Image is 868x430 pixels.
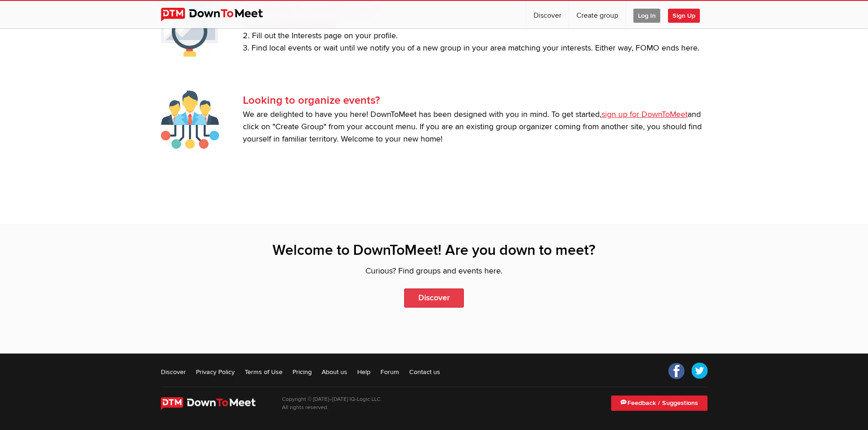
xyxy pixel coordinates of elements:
a: Feedback / Suggestions [611,395,708,411]
a: Create group [569,1,626,28]
a: About us [322,367,347,376]
img: DownToMeet [161,8,277,21]
a: Sign Up [668,1,707,28]
a: Log In [626,1,668,28]
a: Pricing [293,367,312,376]
a: Twitter [691,363,708,379]
h3: Looking to organize events? [243,92,708,109]
span: Log In [633,9,660,23]
a: Discover [161,367,186,376]
span: 21st [329,406,335,410]
img: DownToMeet [161,397,269,410]
a: Facebook [668,363,685,379]
a: Help [357,367,370,376]
span: Sign Up [668,9,700,23]
a: sign up for DownToMeet [601,110,688,119]
a: Discover [526,1,569,28]
p: 1. 2. Fill out the Interests page on your profile. 3. Find local events or wait until we notify y... [243,18,708,55]
a: Discover [404,288,464,308]
p: Curious? Find groups and events here. [161,265,708,278]
a: Privacy Policy [196,367,235,376]
a: Contact us [409,367,440,376]
p: We are delighted to have you here! DownToMeet has been designed with you in mind. To get started,... [243,109,708,146]
p: Copyright © [DATE]–[DATE] IQ-Logic LLC. All rights reserved. [282,395,382,412]
h2: Welcome to DownToMeet! Are you down to meet? [161,241,708,260]
a: Forum [380,367,399,376]
a: Terms of Use [245,367,282,376]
